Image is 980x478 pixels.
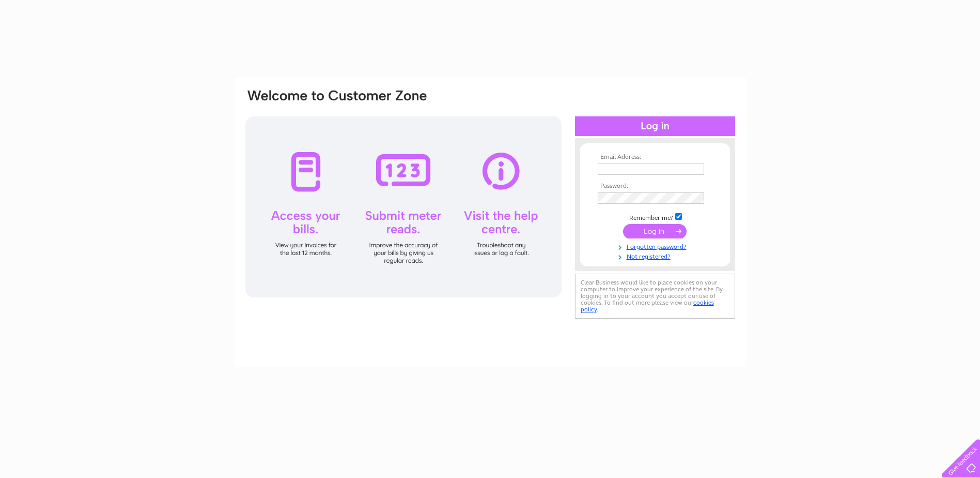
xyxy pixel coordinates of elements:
[595,154,715,161] th: Email Address:
[623,224,687,238] input: Submit
[595,183,715,190] th: Password:
[598,251,715,261] a: Not registered?
[595,212,715,222] td: Remember me?
[575,274,735,319] div: Clear Business would like to place cookies on your computer to improve your experience of the sit...
[598,241,715,251] a: Forgotten password?
[581,299,714,313] a: cookies policy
